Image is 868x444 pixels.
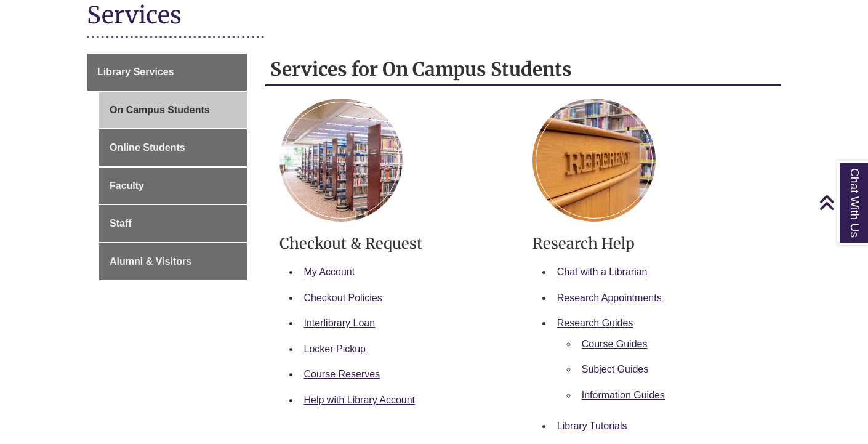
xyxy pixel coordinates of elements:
a: Help with Library Account [304,395,416,405]
a: Checkout Policies [304,293,382,303]
a: Subject Guides [582,364,649,374]
a: Back to Top [819,194,865,211]
a: Library Tutorials [557,421,627,431]
a: Research Guides [557,318,633,328]
a: Locker Pickup [304,344,366,354]
a: My Account [304,267,355,277]
a: Information Guides [582,390,665,400]
a: Faculty [99,168,247,204]
h3: Checkout & Request [279,234,514,253]
a: Alumni & Visitors [99,243,247,280]
a: Library Services [87,54,247,91]
h3: Research Help [532,234,767,253]
a: Staff [99,205,247,242]
a: Course Reserves [304,369,380,379]
div: Guide Page Menu [87,54,247,280]
a: On Campus Students [99,92,247,129]
a: Chat with a Librarian [557,267,648,277]
h2: Services for On Campus Students [265,54,782,86]
a: Interlibrary Loan [304,318,376,328]
a: Course Guides [582,339,648,349]
a: Research Appointments [557,293,662,303]
a: Online Students [99,129,247,166]
span: Library Services [97,67,174,77]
